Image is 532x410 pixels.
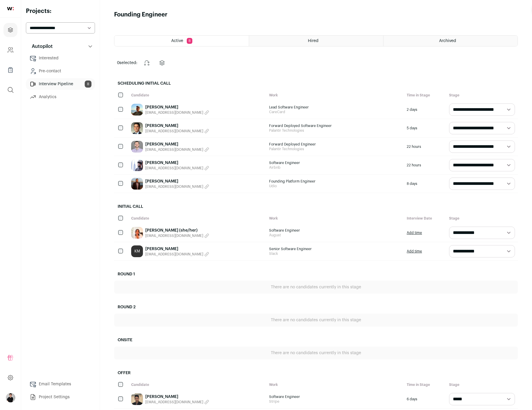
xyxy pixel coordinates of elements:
div: Candidate [128,213,266,224]
div: There are no candidates currently in this stage [114,281,518,294]
div: 6 days [404,390,446,408]
div: There are no candidates currently in this stage [114,347,518,359]
div: Stage [446,213,518,224]
span: Palantir Technologies [269,128,401,133]
div: Time in Stage [404,379,446,390]
button: [EMAIL_ADDRESS][DOMAIN_NAME] [145,252,209,257]
img: 7fce3e6ebda233e1a501e187b3f3d5bab5d0e78ed05985a92f2656220ac80136.jpg [131,227,143,239]
span: selected: [117,60,137,66]
span: Forward Deployed Software Engineer [269,123,401,128]
h2: Round 2 [114,301,518,314]
span: Airbnb [269,165,401,170]
button: Open dropdown [6,393,15,402]
div: 2 days [404,101,446,119]
span: 8 [85,81,91,88]
img: wellfound-shorthand-0d5821cbd27db2630d0214b213865d53afaa358527fdda9d0ea32b1df1b89c2c.svg [7,7,14,10]
h2: Scheduling Initial Call [114,77,518,90]
div: 8 days [404,175,446,193]
a: [PERSON_NAME] [145,160,209,166]
a: Archived [383,36,518,46]
div: Stage [446,90,518,101]
img: 1ad1693f33251572479de4a75212f89680747351bd49f98ad3be502a5bc28130 [131,104,143,116]
span: Palantir Technologies [269,147,401,151]
span: [EMAIL_ADDRESS][DOMAIN_NAME] [145,129,203,133]
div: Work [266,379,404,390]
button: Autopilot [26,41,95,52]
span: [EMAIL_ADDRESS][DOMAIN_NAME] [145,400,203,404]
span: Software Engineer [269,228,401,233]
div: Candidate [128,90,266,101]
a: [PERSON_NAME] [145,246,209,252]
span: [EMAIL_ADDRESS][DOMAIN_NAME] [145,166,203,170]
button: [EMAIL_ADDRESS][DOMAIN_NAME] [145,147,209,152]
span: Senior Software Engineer [269,247,401,251]
a: Company Lists [4,63,17,77]
div: Time in Stage [404,90,446,101]
span: Hired [308,39,318,43]
span: Forward Deployed Engineer [269,142,401,147]
a: Email Templates [26,378,95,390]
a: [PERSON_NAME] (she/her) [145,227,209,233]
a: [PERSON_NAME] [145,141,209,147]
span: Active [171,39,183,43]
button: [EMAIL_ADDRESS][DOMAIN_NAME] [145,166,209,170]
img: 0408319e5b5a5d31d367c6feb913c7c149abe0ae3e6bb50a9613f46cff9a2da8.jpg [131,122,143,134]
button: [EMAIL_ADDRESS][DOMAIN_NAME] [145,129,209,133]
a: Project Settings [26,391,95,403]
img: 2de67871541bcb3ef43cc9f67ae8ee5030d7ecf9768235cf4b53f855e4c27d8d.jpg [131,178,143,190]
span: Software Engineer [269,160,401,165]
div: 5 days [404,119,446,137]
a: Add time [407,249,422,254]
button: [EMAIL_ADDRESS][DOMAIN_NAME] [145,184,209,189]
span: [EMAIL_ADDRESS][DOMAIN_NAME] [145,110,203,115]
a: Company and ATS Settings [4,43,17,57]
span: Founding Platform Engineer [269,179,401,184]
h1: Founding Engineer [114,11,167,19]
img: 2117dae77f5a6326c10d6ad6841ff1393d2d6215fde43485a0dd298c1e23b95b.jpg [131,141,143,153]
a: Hired [249,36,383,46]
div: Stage [446,379,518,390]
span: Lead Software Engineer [269,105,401,110]
span: August [269,233,401,237]
button: [EMAIL_ADDRESS][DOMAIN_NAME] [145,233,209,238]
h2: Initial Call [114,200,518,213]
a: [PERSON_NAME] [145,104,209,110]
img: 19277569-medium_jpg [6,393,15,402]
button: Change stage [140,56,154,70]
img: f465e08fea58184e989c380bc309d0dd9639fc6e1037722ac2884939875c5108 [131,159,143,171]
div: There are no candidates currently in this stage [114,314,518,327]
span: [EMAIL_ADDRESS][DOMAIN_NAME] [145,252,203,257]
a: Analytics [26,91,95,103]
h2: Projects: [26,7,95,15]
span: Stripe [269,399,401,404]
a: Projects [4,23,17,37]
h2: Round 1 [114,268,518,281]
a: Interview Pipeline8 [26,78,95,90]
a: KM [131,245,143,257]
div: 22 hours [404,156,446,174]
span: 8 [187,38,192,44]
span: [EMAIL_ADDRESS][DOMAIN_NAME] [145,147,203,152]
div: Work [266,213,404,224]
div: Candidate [128,379,266,390]
a: Pre-contact [26,65,95,77]
h2: Offer [114,367,518,379]
button: [EMAIL_ADDRESS][DOMAIN_NAME] [145,400,209,404]
div: Work [266,90,404,101]
a: Add time [407,230,422,235]
a: [PERSON_NAME] [145,394,209,400]
a: [PERSON_NAME] [145,123,209,129]
img: 2a3e64fd171a2c4fe2ddc84dc1fe82e7f0a0166375c1483c5551787aedebde68.jpg [131,393,143,405]
span: Archived [439,39,456,43]
button: [EMAIL_ADDRESS][DOMAIN_NAME] [145,110,209,115]
a: Interested [26,52,95,64]
span: Udio [269,184,401,188]
a: [PERSON_NAME] [145,178,209,184]
p: Autopilot [28,43,53,50]
span: Slack [269,251,401,256]
h2: Onsite [114,334,518,347]
div: Interview Date [404,213,446,224]
span: [EMAIL_ADDRESS][DOMAIN_NAME] [145,233,203,238]
div: 22 hours [404,138,446,156]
